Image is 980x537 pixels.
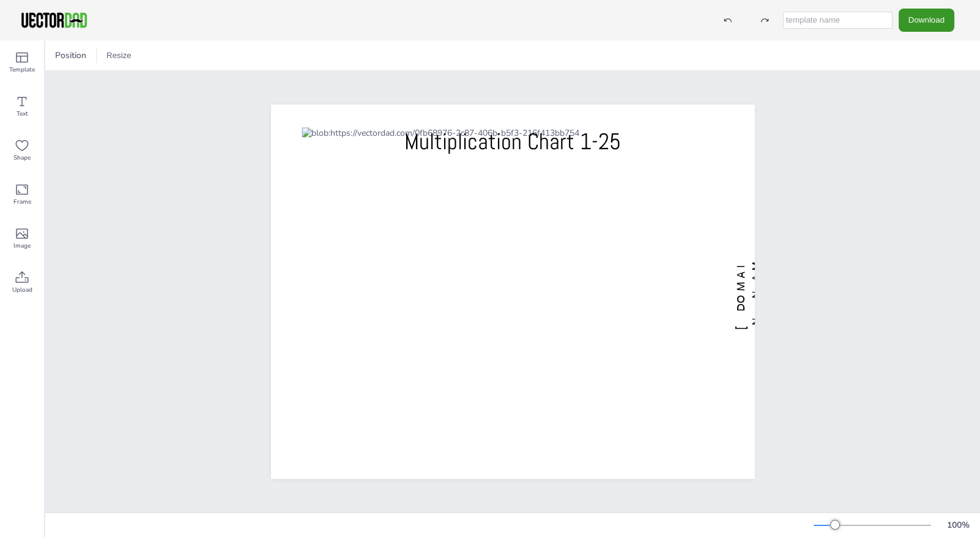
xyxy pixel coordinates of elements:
[733,254,778,330] span: [DOMAIN_NAME]
[404,127,621,156] span: Multiplication Chart 1-25
[9,65,35,75] span: Template
[102,46,136,65] button: Resize
[17,109,28,119] span: Text
[53,50,89,61] span: Position
[899,9,954,31] button: Download
[12,285,32,295] span: Upload
[13,153,31,163] span: Shape
[13,197,31,207] span: Frame
[20,11,89,29] img: VectorDad-1.png
[943,519,973,531] div: 100 %
[783,12,893,29] input: template name
[13,241,31,251] span: Image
